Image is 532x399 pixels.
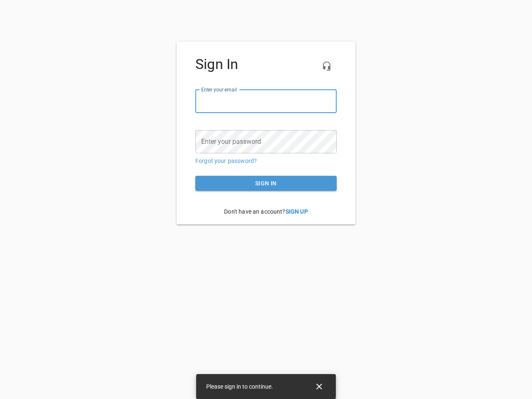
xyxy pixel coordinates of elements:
h4: Sign In [195,56,337,73]
span: Sign in [202,178,330,189]
button: Sign in [195,176,337,191]
iframe: Chat [350,94,526,393]
p: Don't have an account? [195,201,337,222]
a: Sign Up [286,208,308,215]
a: Forgot your password? [195,158,257,164]
span: Please sign in to continue. [206,383,273,390]
button: Close [309,377,329,397]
